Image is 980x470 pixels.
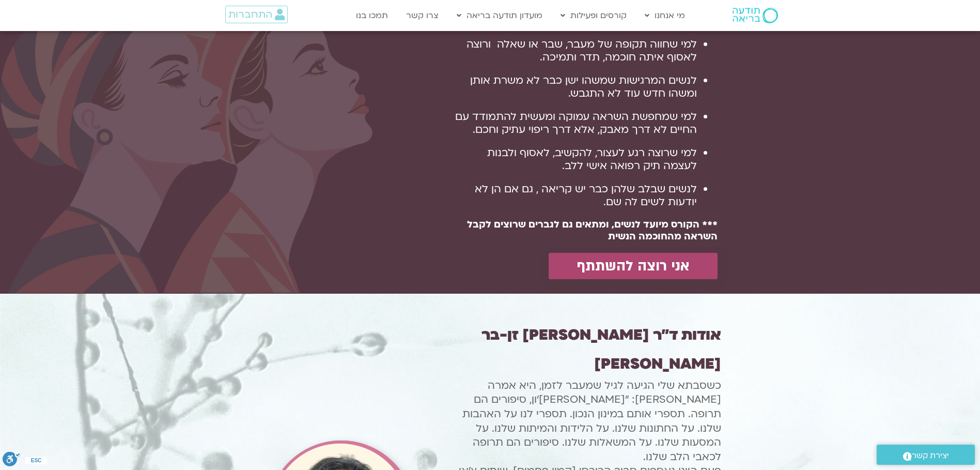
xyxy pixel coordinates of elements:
span: כשסבתא שלי הגיעה לגיל שמעבר לזמן, היא אמרה [PERSON_NAME]: "[PERSON_NAME]'ון, סיפורים הם תרופה. תס... [462,378,721,464]
a: צרו קשר [401,6,444,25]
li: למי שמחפשת השראה עמוקה ומעשית להתמודד עם החיים לא דרך מאבק, אלא דרך ריפוי עתיק וחכם. [451,110,697,136]
a: מועדון תודעה בריאה [452,6,548,25]
li: לנשים המרגישות שמשהו ישן כבר לא משרת אותן ומשהו חדש עוד לא התגבש. [451,74,697,100]
a: אני רוצה להשתתף [549,253,718,279]
a: התחברות [225,6,288,23]
span: יצירת קשר [912,449,949,463]
strong: *** הקורס מיועד לנשים, ומתאים גם לגברים שרוצים לקבל השראה מהחוכמה הנשית [467,218,718,243]
a: יצירת קשר [877,445,975,465]
span: אני רוצה להשתתף [577,258,689,274]
li: לנשים שבלב שלהן כבר יש קריאה , גם אם הן לא יודעות לשים לה שם. [451,183,697,208]
a: קורסים ופעילות [555,6,632,25]
a: מי אנחנו [640,6,690,25]
img: תודעה בריאה [733,8,778,23]
a: תמכו בנו [351,6,393,25]
h3: אודות ד״ר [PERSON_NAME] זן-בר [PERSON_NAME] [447,321,721,378]
li: למי שחווה תקופה של מעבר, שבר או שאלה ורוצה לאסוף איתה חוכמה, תדר ותמיכה. [451,38,697,64]
li: למי שרוצה רגע לעצור, להקשיב, לאסוף ולבנות לעצמה תיק רפואה אישי ללב. [451,146,697,172]
span: התחברות [228,9,272,20]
